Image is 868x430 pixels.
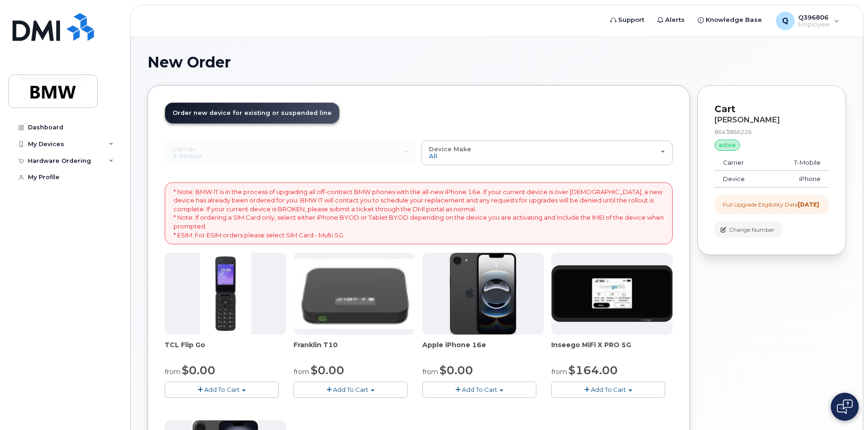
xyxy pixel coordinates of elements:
[429,152,437,160] span: All
[551,368,567,376] small: from
[422,368,438,376] small: from
[551,382,665,398] button: Add To Cart
[422,382,536,398] button: Add To Cart
[714,155,768,171] td: Carrier
[798,201,819,208] strong: [DATE]
[729,226,775,234] span: Change Number
[294,368,309,376] small: from
[429,145,471,153] span: Device Make
[462,386,497,393] span: Add To Cart
[311,363,344,377] span: $0.00
[294,340,415,359] div: Franklin T10
[165,340,286,359] div: TCL Flip Go
[591,386,626,393] span: Add To Cart
[714,116,829,124] div: [PERSON_NAME]
[294,259,415,329] img: t10.jpg
[165,382,279,398] button: Add To Cart
[568,363,618,377] span: $164.00
[837,399,853,414] img: Open chat
[182,363,215,377] span: $0.00
[714,140,740,151] div: active
[723,201,819,208] div: Full Upgrade Eligibility Date
[714,222,782,238] button: Change Number
[551,340,673,359] div: Inseego MiFi X PRO 5G
[165,368,180,376] small: from
[714,171,768,188] td: Device
[551,265,673,322] img: cut_small_inseego_5G.jpg
[333,386,368,393] span: Add To Cart
[714,128,829,136] div: 8643866226
[173,109,332,116] span: Order new device for existing or suspended line
[768,171,829,188] td: iPhone
[714,102,829,116] p: Cart
[422,340,544,359] div: Apple iPhone 16e
[204,386,240,393] span: Add To Cart
[147,54,846,70] h1: New Order
[294,382,407,398] button: Add To Cart
[174,188,664,239] p: * Note: BMW IT is in the process of upgrading all off-contract BMW phones with the all-new iPhone...
[768,155,829,171] td: T-Mobile
[421,141,673,165] button: Device Make All
[440,363,473,377] span: $0.00
[450,253,517,335] img: iphone16e.png
[200,253,251,335] img: TCL_FLIP_MODE.jpg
